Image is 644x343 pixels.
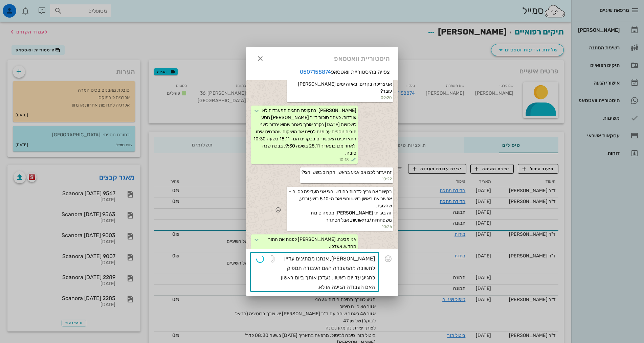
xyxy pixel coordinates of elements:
span: [PERSON_NAME], בתקופת החגים המעבדות לא עובדות. לאחר סוכות ד"ר [PERSON_NAME] נוסע לשלושה [DATE] נק... [252,108,356,156]
p: צפייה בהיסטוריית וואטסאפ [246,68,398,76]
small: 09:20 [288,95,392,101]
span: זה יעזור לכם אם אגיע בראשון הקרוב בשש וחצי? [302,169,392,175]
div: היסטוריית וואטסאפ [246,47,398,68]
small: 10:26 [288,224,392,230]
a: 0507158874 [300,69,331,75]
span: אני צריכה בקרים. באיזה ימים [PERSON_NAME] עובד? [297,81,392,94]
span: אני מבינה, [PERSON_NAME] לפנות את התור מחדש, אעדכן. [267,236,356,249]
span: 10:18 [339,157,349,163]
span: בקיצור אם צריך לדחות בחודש וחצי אני מעדיפה לסיים - אפשר את ראשון בשש וחצי ואת ה-5.10 בשע ורבע, שה... [288,189,392,223]
small: 10:22 [302,176,392,182]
